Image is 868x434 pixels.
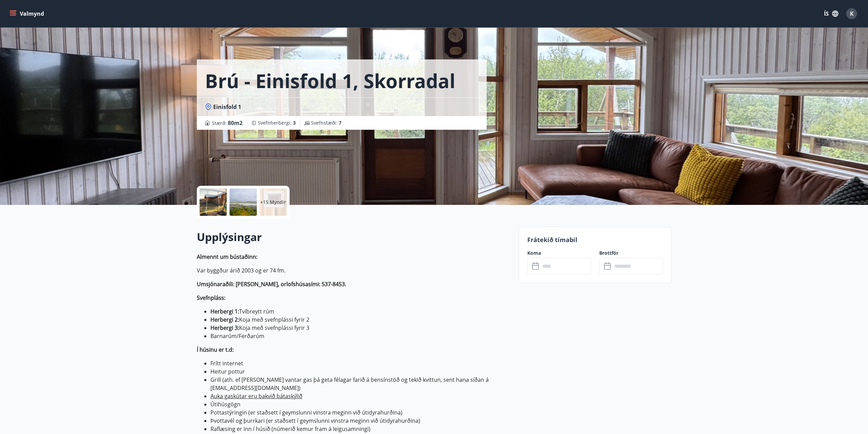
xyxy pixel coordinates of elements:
button: K [843,5,860,22]
span: K [850,10,854,17]
strong: Almennt um bústaðinn: [197,253,258,261]
span: 3 [293,120,296,126]
ins: Auka gaskútar eru bakvið bátaskýlið [210,392,303,400]
li: Frítt internet [210,359,511,367]
p: Var byggður árið 2003 og er 74 fm. [197,266,511,275]
li: Þvottavél og þurrkari (er staðsett í geymslunni vinstra meginn við útidyrahurðina) [210,417,511,425]
li: Koja með svefnplássi fyrir 2 [210,316,511,324]
p: +15 Myndir [260,199,286,206]
li: Grill (ath. ef [PERSON_NAME] vantar gas þá geta félagar farið á bensínstöð og tekið kvittun, sent... [210,376,511,392]
li: Pottastýringin (er staðsett í geymslunni vinstra meginn við útidyrahurðina) [210,408,511,417]
span: Stærð : [212,119,242,127]
strong: Herbergi 3: [210,324,239,332]
span: 80 m2 [228,119,242,127]
strong: Í húsinu er t.d: [197,346,234,353]
button: ÍS [820,8,842,20]
strong: Herbergi 2: [210,316,239,323]
strong: Svefnpláss: [197,294,225,302]
li: Koja með svefnplássi fyrir 3 [210,324,511,332]
span: Svefnstæði : [311,120,341,126]
li: Tvíbreytt rúm [210,307,511,316]
span: Einisfold 1 [213,103,241,111]
li: Heitur pottur [210,367,511,376]
li: Barnarúm/Ferðarúm [210,332,511,340]
label: Koma [527,250,591,256]
h1: Brú - Einisfold 1, Skorradal [205,68,455,94]
p: Frátekið tímabil [527,235,663,244]
h2: Upplýsingar [197,229,511,244]
button: menu [8,8,47,20]
span: 7 [339,120,341,126]
li: Raflæsing er inn í húsið (númerið kemur fram á leigusamningi) [210,425,511,433]
label: Brottför [599,250,663,256]
li: Útihúsgögn [210,400,511,408]
strong: Umsjónaraðili: [PERSON_NAME], orlofshúsasími: 537-8453. [197,280,346,288]
strong: Herbergi 1: [210,308,239,315]
span: Svefnherbergi : [258,120,296,126]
